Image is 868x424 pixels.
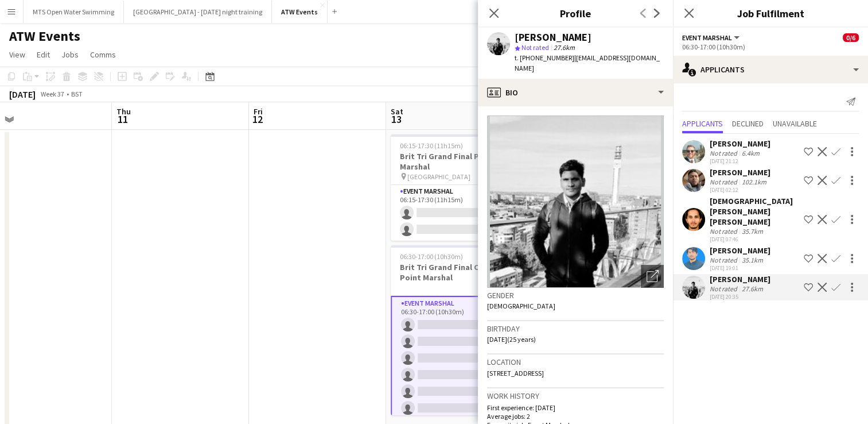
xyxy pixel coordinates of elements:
[682,33,741,42] button: Event Marshal
[515,32,591,43] div: [PERSON_NAME]
[24,1,124,23] button: MTS Open Water Swimming
[90,49,116,60] span: Comms
[37,49,50,60] span: Edit
[478,79,673,106] div: Bio
[710,157,770,165] div: [DATE] 21:12
[710,186,770,194] div: [DATE] 02:12
[710,149,739,157] div: Not rated
[739,149,762,157] div: 6.4km
[710,196,799,227] div: [DEMOGRAPHIC_DATA][PERSON_NAME] [PERSON_NAME]
[400,252,463,261] span: 06:30-17:00 (10h30m)
[487,357,664,367] h3: Location
[391,151,519,172] h3: Brit Tri Grand Final Parking Marshal
[710,178,739,186] div: Not rated
[391,185,519,241] app-card-role: Event Marshal4A0/206:15-17:30 (11h15m)
[116,106,131,117] span: Thu
[710,227,739,236] div: Not rated
[487,302,555,310] span: [DEMOGRAPHIC_DATA]
[407,172,470,181] span: [GEOGRAPHIC_DATA]
[710,138,770,149] div: [PERSON_NAME]
[5,47,30,62] a: View
[710,284,739,293] div: Not rated
[61,49,79,60] span: Jobs
[673,56,868,83] div: Applicants
[9,49,25,60] span: View
[9,88,36,100] div: [DATE]
[641,265,664,288] div: Open photos pop-in
[773,120,817,128] span: Unavailable
[400,141,463,150] span: 06:15-17:30 (11h15m)
[551,43,577,52] span: 27.6km
[254,106,263,117] span: Fri
[682,43,859,51] div: 06:30-17:00 (10h30m)
[487,323,664,334] h3: Birthday
[710,245,770,256] div: [PERSON_NAME]
[115,113,131,126] span: 11
[487,335,536,344] span: [DATE] (25 years)
[710,236,799,243] div: [DATE] 07:46
[739,227,765,236] div: 35.7km
[9,28,80,45] h1: ATW Events
[85,47,120,62] a: Comms
[739,256,765,264] div: 35.1km
[391,245,519,415] app-job-card: 06:30-17:00 (10h30m)0/6Brit Tri Grand Final Crossing Point Marshal1 RoleEvent Marshal5A0/606:30-1...
[521,43,549,52] span: Not rated
[487,369,544,377] span: [STREET_ADDRESS]
[487,403,664,412] p: First experience: [DATE]
[487,391,664,401] h3: Work history
[843,33,859,42] span: 0/6
[710,256,739,264] div: Not rated
[515,53,660,72] span: | [EMAIL_ADDRESS][DOMAIN_NAME]
[478,6,673,21] h3: Profile
[710,167,770,178] div: [PERSON_NAME]
[71,90,83,98] div: BST
[124,1,272,23] button: [GEOGRAPHIC_DATA] - [DATE] night training
[391,296,519,421] app-card-role: Event Marshal5A0/606:30-17:00 (10h30m)
[673,6,868,21] h3: Job Fulfilment
[732,120,764,128] span: Declined
[739,284,765,293] div: 27.6km
[739,178,769,186] div: 102.1km
[391,262,519,283] h3: Brit Tri Grand Final Crossing Point Marshal
[487,115,664,288] img: Crew avatar or photo
[391,134,519,241] app-job-card: 06:15-17:30 (11h15m)0/2Brit Tri Grand Final Parking Marshal [GEOGRAPHIC_DATA]1 RoleEvent Marshal4...
[252,113,263,126] span: 12
[710,264,770,272] div: [DATE] 19:01
[272,1,328,23] button: ATW Events
[682,120,723,128] span: Applicants
[487,290,664,300] h3: Gender
[710,293,770,300] div: [DATE] 20:35
[57,47,83,62] a: Jobs
[38,90,67,98] span: Week 37
[391,106,403,117] span: Sat
[710,274,770,284] div: [PERSON_NAME]
[682,33,732,42] span: Event Marshal
[32,47,55,62] a: Edit
[487,412,664,421] p: Average jobs: 2
[389,113,403,126] span: 13
[515,53,574,62] span: t. [PHONE_NUMBER]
